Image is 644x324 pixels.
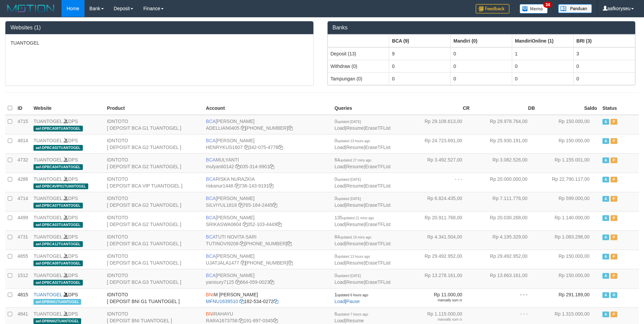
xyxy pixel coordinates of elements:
span: updated 21 mins ago [342,216,374,220]
span: Active [602,157,609,163]
td: Rp 13.278.161,00 [407,269,472,288]
td: - - - [472,288,538,307]
td: 0 [512,60,574,72]
span: aaf-DPBCA03TUANTOGEL [33,222,82,228]
a: Copy 7361439191 to clipboard [269,183,273,189]
span: | | [334,176,390,189]
a: Load [334,145,345,150]
a: Resume [346,222,364,227]
td: Rp 1.155.001,00 [538,153,600,173]
span: Active [602,273,609,279]
a: SRIKASWA0604 [206,222,241,227]
td: Rp 150.000,00 [538,250,600,269]
a: EraseTFList [365,260,390,266]
a: Resume [346,318,364,323]
a: Copy HENRYKUS1607 to clipboard [244,145,249,150]
span: aaf-DPBCA07TUANTOGEL [33,203,82,208]
span: BCA [206,157,216,163]
a: Load [334,318,345,323]
td: 4815 [15,288,31,307]
a: Copy 5665095298 to clipboard [287,241,292,246]
th: Product [104,102,203,115]
td: DPS [31,134,104,153]
td: 4731 [15,230,31,250]
td: DPS [31,288,104,307]
span: Paused [611,234,617,240]
td: Rp 4.341.504,00 [407,230,472,250]
span: Paused [611,157,617,163]
span: | [334,311,368,323]
a: Resume [346,183,364,189]
td: 4732 [15,153,31,173]
span: BNI [206,311,214,317]
span: Paused [611,119,617,125]
a: EraseTFList [365,125,390,131]
a: Copy UJATJALA1477 to clipboard [241,260,245,266]
a: UJATJALA1477 [206,260,239,266]
td: Rp 29.108.613,00 [407,115,472,134]
span: Active [602,234,609,240]
th: Account [203,102,332,115]
td: 0 [389,60,451,72]
span: | | [334,234,390,246]
td: 0 [451,60,512,72]
td: Rp 24.723.691,00 [407,134,472,153]
span: 135 [334,215,374,220]
a: TUANTOGEL [33,119,62,124]
td: Deposit (13) [328,47,389,60]
span: BCA [206,215,216,220]
span: | | [334,253,390,266]
a: MFNU1639510 [206,299,238,304]
span: BCA [206,196,216,201]
td: Tampungan (0) [328,72,389,85]
td: 0 [451,72,512,85]
span: updated 7 hours ago [337,313,368,316]
td: DPS [31,192,104,211]
span: aaf-DPBCA02TUANTOGEL [33,145,82,151]
td: Rp 599.000,00 [538,192,600,211]
td: 4286 [15,173,31,192]
td: DPS [31,173,104,192]
span: aaf-DPBCA09TUANTOGEL [33,260,82,266]
a: riskanur1448 [206,183,233,189]
a: TUANTOGEL [33,215,62,220]
span: Running [611,292,617,298]
span: Paused [611,311,617,317]
td: Rp 291.189,00 [538,288,600,307]
div: manually sum cr [410,317,462,322]
span: 0 [334,138,370,143]
span: updated [DATE] [337,178,361,181]
td: IDNTOTO [ DEPOSIT BCA G2 TUANTOGEL ] [104,211,203,230]
td: Rp 1.140.000,00 [538,211,600,230]
th: DB [472,102,538,115]
a: Copy 3420754778 to clipboard [278,145,283,150]
span: 1 [334,292,368,297]
a: Pause [346,299,360,304]
div: manually sum cr [410,298,462,303]
td: [PERSON_NAME] 664-059-0023 [203,269,332,288]
a: Resume [346,164,364,169]
a: HENRYKUS1607 [206,145,243,150]
span: updated [DATE] [337,274,361,278]
td: 1512 [15,269,31,288]
td: [PERSON_NAME] 342-075-4778 [203,134,332,153]
span: 34 [543,2,552,8]
td: Rp 20.911.768,00 [407,211,472,230]
td: 4714 [15,192,31,211]
span: aaf-DPBCA08TUANTOGEL [33,126,82,131]
td: Rp 3.082.526,00 [472,153,538,173]
a: Copy 1825340272 to clipboard [273,299,278,304]
span: 0 [334,119,361,124]
td: RISKA NURAZKIA 736-143-9191 [203,173,332,192]
span: 0 [334,176,361,182]
span: aaf-DPBCA12TUANTOGEL [33,241,82,247]
a: TUTINOVI9208 [206,241,238,246]
a: EraseTFList [365,279,390,285]
th: Saldo [538,102,600,115]
td: Rp 1.083.298,00 [538,230,600,250]
td: 3 [574,47,635,60]
td: M [PERSON_NAME] 182-534-0272 [203,288,332,307]
td: Rp 150.000,00 [538,269,600,288]
a: Resume [346,145,364,150]
a: mulyanti0142 [206,164,234,169]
